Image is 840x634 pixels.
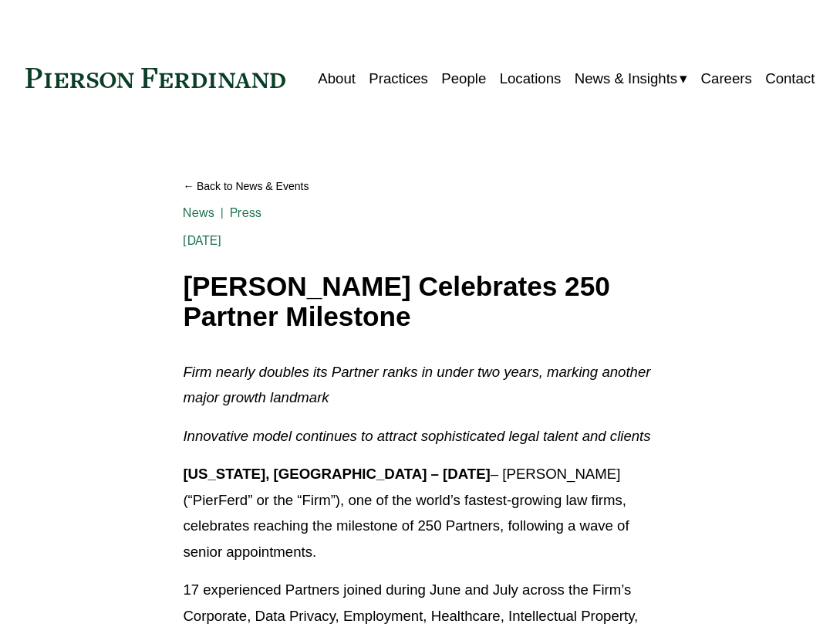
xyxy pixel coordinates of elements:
a: Practices [369,64,428,93]
h1: [PERSON_NAME] Celebrates 250 Partner Milestone [183,272,656,331]
a: Locations [500,64,562,93]
a: Press [230,205,261,220]
a: People [441,64,486,93]
a: News [183,205,214,220]
em: Firm nearly doubles its Partner ranks in under two years, marking another major growth landmark [183,364,654,406]
a: folder dropdown [575,64,687,93]
em: Innovative model continues to attract sophisticated legal talent and clients [183,428,650,444]
a: Back to News & Events [183,174,656,200]
span: News & Insights [575,66,677,92]
span: [DATE] [183,233,221,248]
a: Careers [701,64,752,93]
a: Contact [765,64,815,93]
strong: [US_STATE], [GEOGRAPHIC_DATA] – [DATE] [183,466,490,482]
p: – [PERSON_NAME] (“PierFerd” or the “Firm”), one of the world’s fastest-growing law firms, celebra... [183,461,656,564]
a: About [318,64,356,93]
